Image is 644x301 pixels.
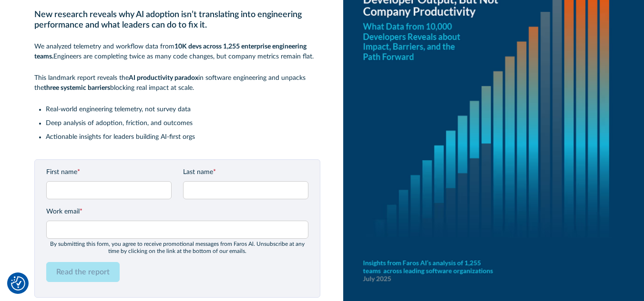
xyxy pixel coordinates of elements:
label: First name [46,167,172,177]
img: Revisit consent button [11,276,25,291]
h2: New research reveals why AI adoption isn’t translating into engineering performance and what lead... [34,10,320,30]
div: By submitting this form, you agree to receive promotional messages from Faros Al. Unsubscribe at ... [46,241,308,254]
strong: three systemic barriers [44,85,110,91]
p: This landmark report reveals the in software engineering and unpacks the blocking real impact at ... [34,73,320,93]
li: Actionable insights for leaders building AI-first orgs [46,132,320,142]
li: Deep analysis of adoption, friction, and outcomes [46,118,320,128]
label: Work email [46,207,308,217]
strong: 10K devs across 1,255 enterprise engineering teams. [34,43,307,60]
form: Email Form [46,167,308,290]
button: Cookie Settings [11,276,25,291]
li: Real-world engineering telemetry, not survey data [46,105,320,115]
label: Last name [183,167,308,177]
p: We analyzed telemetry and workflow data from Engineers are completing twice as many code changes,... [34,42,320,62]
input: Read the report [46,262,120,282]
strong: AI productivity paradox [129,75,198,81]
